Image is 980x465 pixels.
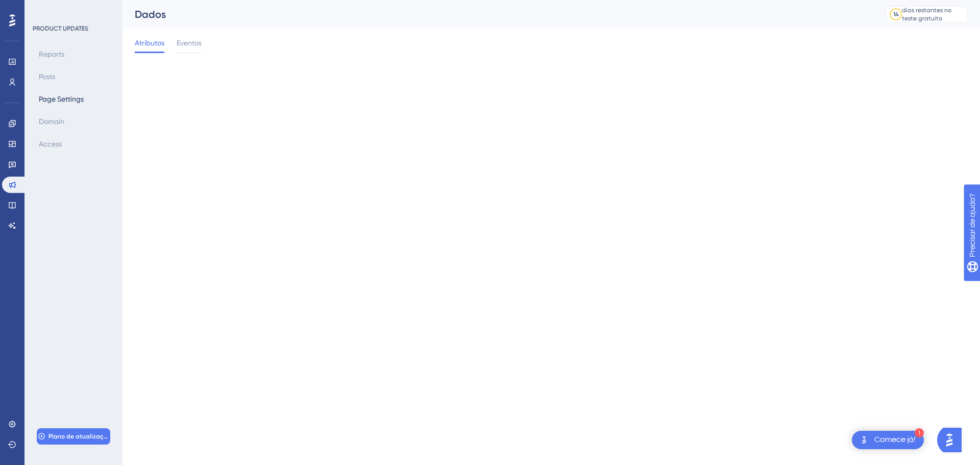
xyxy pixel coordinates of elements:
button: Access [33,135,68,153]
button: Plano de atualização [37,428,110,445]
div: PRODUCT UPDATES [33,25,88,33]
font: Precisar de ajuda? [24,5,88,12]
font: Dados [135,8,166,20]
font: 14 [893,11,899,18]
button: Page Settings [33,90,90,108]
button: Reports [33,45,70,63]
button: Posts [33,67,61,86]
div: Abra a lista de verificação Comece!, módulos restantes: 1 [852,431,924,449]
iframe: Iniciador do Assistente de IA do UserGuiding [937,425,968,455]
font: Plano de atualização [48,433,111,440]
font: Comece já! [874,435,916,444]
button: Domain [33,112,70,131]
font: 1 [918,430,921,436]
font: dias restantes no teste gratuito [902,7,951,22]
font: Atributos [135,39,164,47]
font: Eventos [177,39,202,47]
img: imagem-do-lançador-texto-alternativo [858,434,870,446]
